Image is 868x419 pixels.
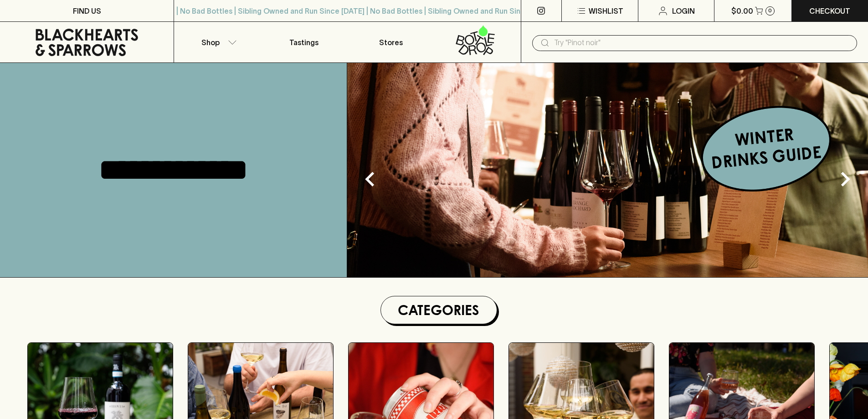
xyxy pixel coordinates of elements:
[827,161,863,197] button: Next
[385,300,493,320] h1: Categories
[289,37,318,48] p: Tastings
[347,63,868,277] img: optimise
[554,36,850,50] input: Try "Pinot noir"
[809,5,850,16] p: Checkout
[261,22,347,62] a: Tastings
[768,8,772,13] p: 0
[201,37,220,48] p: Shop
[352,161,388,197] button: Previous
[174,22,261,62] button: Shop
[348,22,434,62] a: Stores
[672,5,695,16] p: Login
[73,5,101,16] p: FIND US
[589,5,623,16] p: Wishlist
[379,37,403,48] p: Stores
[731,5,753,16] p: $0.00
